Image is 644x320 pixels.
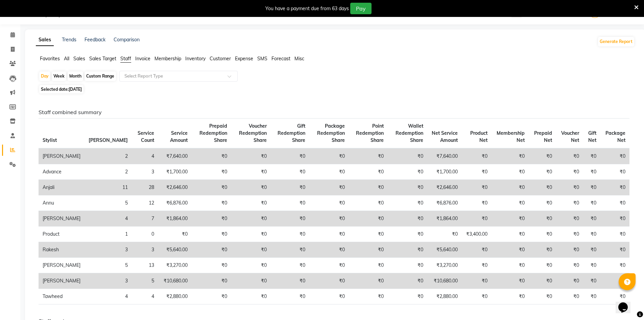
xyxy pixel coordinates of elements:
span: [PERSON_NAME] [89,137,128,143]
div: Custom Range [85,71,116,81]
td: ₹0 [271,164,309,180]
td: ₹0 [583,164,600,180]
td: 13 [132,258,158,273]
td: ₹0 [492,273,529,289]
span: Prepaid Redemption Share [199,123,227,143]
td: 1 [85,227,132,242]
td: ₹0 [583,148,600,164]
td: ₹0 [309,258,349,273]
td: Advance [39,164,85,180]
td: ₹0 [492,195,529,211]
td: ₹0 [462,273,492,289]
td: ₹0 [231,242,271,258]
td: ₹0 [492,148,529,164]
td: ₹0 [192,273,231,289]
td: ₹0 [309,227,349,242]
td: ₹0 [492,211,529,227]
td: ₹2,880.00 [158,289,192,304]
td: ₹0 [349,164,388,180]
td: ₹0 [600,148,629,164]
td: ₹0 [271,148,309,164]
td: ₹0 [231,148,271,164]
td: 5 [132,273,158,289]
td: ₹0 [529,211,556,227]
span: Invoice [135,56,150,62]
td: Annu [39,195,85,211]
td: ₹0 [349,195,388,211]
td: ₹0 [492,258,529,273]
a: Sales [36,34,54,46]
td: ₹0 [192,242,231,258]
td: ₹0 [192,211,231,227]
span: [DATE] [69,87,82,92]
td: 5 [85,195,132,211]
span: Sales [73,56,85,62]
td: ₹0 [600,164,629,180]
div: Day [39,71,50,81]
td: ₹0 [556,195,583,211]
td: ₹2,646.00 [158,180,192,195]
td: ₹7,640.00 [427,148,462,164]
td: ₹0 [192,148,231,164]
span: Gift Redemption Share [278,123,305,143]
td: ₹0 [529,148,556,164]
td: ₹0 [309,289,349,304]
td: ₹0 [271,211,309,227]
span: Forecast [271,56,290,62]
td: ₹0 [462,148,492,164]
span: Package Redemption Share [317,123,345,143]
td: ₹0 [583,258,600,273]
td: ₹0 [309,180,349,195]
td: [PERSON_NAME] [39,148,85,164]
iframe: chat widget [616,293,637,313]
td: 4 [132,148,158,164]
div: Week [52,71,66,81]
td: 0 [132,227,158,242]
td: ₹0 [556,164,583,180]
td: 3 [132,164,158,180]
td: ₹0 [271,273,309,289]
td: ₹0 [600,227,629,242]
td: ₹6,876.00 [427,195,462,211]
span: Gift Net [588,130,596,143]
td: ₹0 [556,242,583,258]
span: Sales Target [89,56,116,62]
td: ₹0 [529,273,556,289]
td: 7 [132,211,158,227]
td: 3 [85,242,132,258]
td: ₹0 [556,273,583,289]
span: Product Net [470,130,487,143]
td: ₹0 [388,180,427,195]
td: ₹0 [231,164,271,180]
td: ₹0 [462,289,492,304]
td: ₹0 [231,258,271,273]
td: ₹0 [492,227,529,242]
td: ₹0 [192,164,231,180]
td: ₹0 [529,258,556,273]
td: ₹0 [388,195,427,211]
td: ₹0 [271,180,309,195]
td: ₹0 [309,148,349,164]
td: ₹0 [388,227,427,242]
td: ₹0 [600,242,629,258]
td: ₹5,640.00 [427,242,462,258]
td: ₹6,876.00 [158,195,192,211]
td: ₹0 [492,180,529,195]
a: Comparison [114,37,140,43]
td: ₹2,880.00 [427,289,462,304]
span: Voucher Redemption Share [239,123,267,143]
td: ₹0 [271,242,309,258]
td: 11 [85,180,132,195]
span: Staff [120,56,131,62]
td: ₹0 [192,258,231,273]
td: ₹1,864.00 [427,211,462,227]
td: ₹2,646.00 [427,180,462,195]
td: ₹0 [192,180,231,195]
td: ₹0 [529,227,556,242]
td: ₹0 [231,289,271,304]
span: Misc [294,56,304,62]
td: ₹0 [529,180,556,195]
td: ₹0 [600,258,629,273]
td: ₹0 [583,211,600,227]
td: ₹0 [529,289,556,304]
